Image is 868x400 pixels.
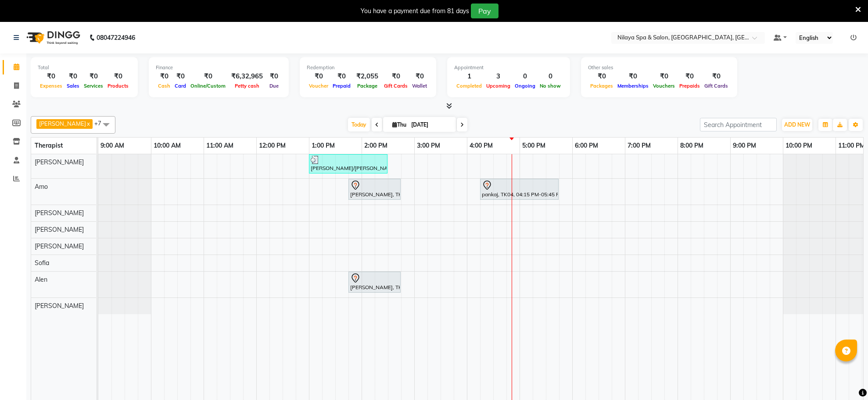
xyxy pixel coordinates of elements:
[415,139,442,152] a: 3:00 PM
[513,71,538,81] div: 0
[467,139,495,152] a: 4:00 PM
[362,139,390,152] a: 2:00 PM
[65,83,82,89] span: Sales
[98,139,126,152] a: 9:00 AM
[454,71,484,81] div: 1
[615,83,651,89] span: Memberships
[204,139,236,152] a: 11:00 AM
[361,7,469,16] div: You have a payment due from 81 days
[588,71,615,81] div: ₹0
[266,71,282,81] div: ₹0
[22,25,82,50] img: logo
[39,120,86,127] span: [PERSON_NAME]
[172,83,188,89] span: Card
[382,83,410,89] span: Gift Cards
[38,83,65,89] span: Expenses
[588,83,615,89] span: Packages
[454,64,563,71] div: Appointment
[307,64,429,71] div: Redemption
[382,71,410,81] div: ₹0
[310,156,387,172] div: [PERSON_NAME]/[PERSON_NAME], TK03, 01:00 PM-02:30 PM, Deep Tissue Repair Therapy([DEMOGRAPHIC_DAT...
[782,119,812,131] button: ADD NEW
[784,121,810,128] span: ADD NEW
[538,71,563,81] div: 0
[82,71,105,81] div: ₹0
[700,118,777,131] input: Search Appointment
[355,83,380,89] span: Package
[151,139,183,152] a: 10:00 AM
[94,120,108,127] span: +7
[353,71,382,81] div: ₹2,055
[188,83,228,89] span: Online/Custom
[35,242,84,250] span: [PERSON_NAME]
[309,139,337,152] a: 1:00 PM
[651,71,677,81] div: ₹0
[349,180,400,198] div: [PERSON_NAME], TK02, 01:45 PM-02:45 PM, Deep Tissue Repair Therapy([DEMOGRAPHIC_DATA]) 60 Min
[267,83,281,89] span: Due
[677,83,702,89] span: Prepaids
[38,71,65,81] div: ₹0
[188,71,228,81] div: ₹0
[783,139,814,152] a: 10:00 PM
[35,226,84,234] span: [PERSON_NAME]
[454,83,484,89] span: Completed
[228,71,266,81] div: ₹6,32,965
[651,83,677,89] span: Vouchers
[410,71,429,81] div: ₹0
[35,302,84,310] span: [PERSON_NAME]
[410,83,429,89] span: Wallet
[172,71,188,81] div: ₹0
[348,118,370,131] span: Today
[678,139,706,152] a: 8:00 PM
[38,64,131,71] div: Total
[35,259,49,267] span: Sofia
[82,83,105,89] span: Services
[307,83,330,89] span: Voucher
[538,83,563,89] span: No show
[677,71,702,81] div: ₹0
[349,273,400,291] div: [PERSON_NAME], TK01, 01:45 PM-02:45 PM, Deep Tissue Repair Therapy([DEMOGRAPHIC_DATA]) 60 Min
[702,83,730,89] span: Gift Cards
[409,118,452,131] input: 2025-09-04
[156,64,282,71] div: Finance
[257,139,288,152] a: 12:00 PM
[330,83,353,89] span: Prepaid
[105,71,131,81] div: ₹0
[156,71,172,81] div: ₹0
[625,139,653,152] a: 7:00 PM
[65,71,82,81] div: ₹0
[484,83,513,89] span: Upcoming
[307,71,330,81] div: ₹0
[330,71,353,81] div: ₹0
[233,83,262,89] span: Petty cash
[35,142,63,149] span: Therapist
[86,120,90,127] a: x
[35,209,84,217] span: [PERSON_NAME]
[520,139,548,152] a: 5:00 PM
[481,180,558,198] div: pankaj, TK04, 04:15 PM-05:45 PM, Traditional Swedish Relaxation Therapy([DEMOGRAPHIC_DATA]) 90 Min
[97,25,135,50] b: 08047224946
[35,158,84,166] span: [PERSON_NAME]
[105,83,131,89] span: Products
[836,139,867,152] a: 11:00 PM
[573,139,600,152] a: 6:00 PM
[831,365,859,391] iframe: chat widget
[702,71,730,81] div: ₹0
[35,183,48,191] span: Amo
[615,71,651,81] div: ₹0
[156,83,172,89] span: Cash
[588,64,730,71] div: Other sales
[513,83,538,89] span: Ongoing
[35,276,47,283] span: Alen
[471,4,499,18] button: Pay
[731,139,758,152] a: 9:00 PM
[484,71,513,81] div: 3
[390,121,409,128] span: Thu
